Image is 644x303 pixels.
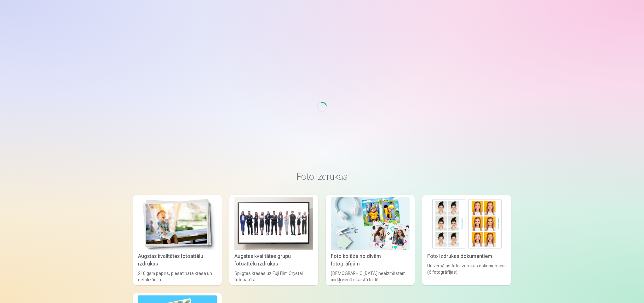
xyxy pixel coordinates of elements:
[232,270,316,283] div: Spilgtas krāsas uz Fuji Film Crystal fotopapīra
[328,253,412,268] div: Foto kolāža no divām fotogrāfijām
[328,270,412,283] div: [DEMOGRAPHIC_DATA] neaizmirstami mirkļi vienā skaistā bildē
[326,195,415,285] a: Foto kolāža no divām fotogrāfijāmFoto kolāža no divām fotogrāfijām[DEMOGRAPHIC_DATA] neaizmirstam...
[138,197,217,250] img: Augstas kvalitātes fotoattēlu izdrukas
[138,171,506,182] h3: Foto izdrukas
[234,197,313,250] img: Augstas kvalitātes grupu fotoattēlu izdrukas
[135,270,219,283] div: 210 gsm papīrs, piesātināta krāsa un detalizācija
[422,195,511,285] a: Foto izdrukas dokumentiemFoto izdrukas dokumentiemUniversālas foto izdrukas dokumentiem (6 fotogr...
[425,253,509,260] div: Foto izdrukas dokumentiem
[425,263,509,283] div: Universālas foto izdrukas dokumentiem (6 fotogrāfijas)
[133,195,222,285] a: Augstas kvalitātes fotoattēlu izdrukasAugstas kvalitātes fotoattēlu izdrukas210 gsm papīrs, piesā...
[232,253,316,268] div: Augstas kvalitātes grupu fotoattēlu izdrukas
[427,197,506,250] img: Foto izdrukas dokumentiem
[331,197,410,250] img: Foto kolāža no divām fotogrāfijām
[229,195,318,285] a: Augstas kvalitātes grupu fotoattēlu izdrukasAugstas kvalitātes grupu fotoattēlu izdrukasSpilgtas ...
[135,253,219,268] div: Augstas kvalitātes fotoattēlu izdrukas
